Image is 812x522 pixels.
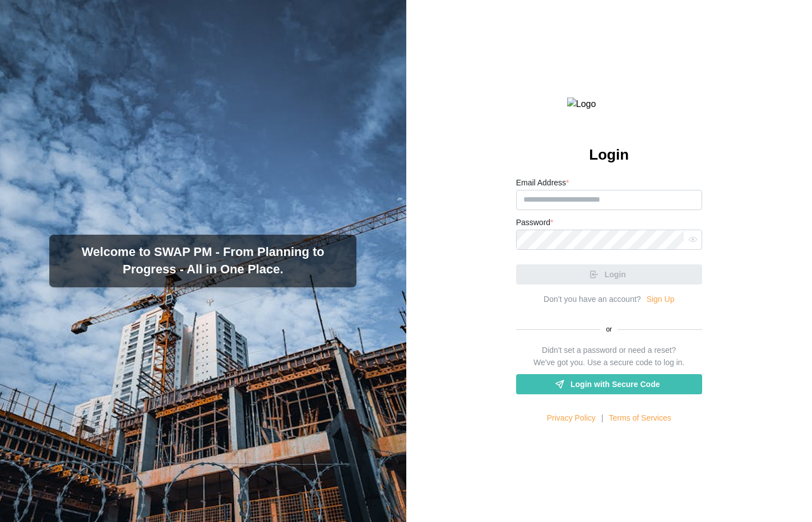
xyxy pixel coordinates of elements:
div: Don’t you have an account? [544,293,641,306]
div: or [516,324,702,335]
a: Privacy Policy [547,412,596,425]
a: Login with Secure Code [516,374,702,394]
a: Sign Up [647,293,675,306]
label: Password [516,217,554,229]
span: Login with Secure Code [570,375,660,394]
a: Terms of Services [609,412,671,425]
img: Logo [567,97,651,111]
div: | [601,412,604,425]
h3: Welcome to SWAP PM - From Planning to Progress - All in One Place. [58,244,347,278]
div: Didn't set a password or need a reset? We've got you. Use a secure code to log in. [533,344,684,369]
h2: Login [589,145,629,165]
label: Email Address [516,177,569,189]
